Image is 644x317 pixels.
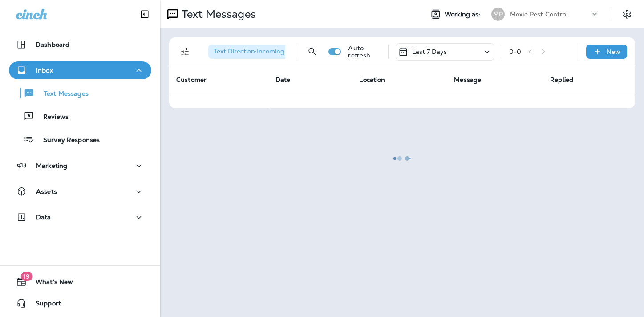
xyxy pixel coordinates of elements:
[34,113,69,122] p: Reviews
[9,208,151,226] button: Data
[9,294,151,312] button: Support
[132,5,157,23] button: Collapse Sidebar
[34,136,100,145] p: Survey Responses
[36,41,69,48] p: Dashboard
[36,67,53,74] p: Inbox
[36,162,67,169] p: Marketing
[35,90,89,98] p: Text Messages
[9,107,151,126] button: Reviews
[9,157,151,175] button: Marketing
[9,183,151,200] button: Assets
[9,130,151,149] button: Survey Responses
[27,300,61,310] span: Support
[9,61,151,79] button: Inbox
[607,48,620,55] p: New
[20,272,32,281] span: 19
[36,214,51,221] p: Data
[36,188,57,195] p: Assets
[9,273,151,291] button: 19What's New
[9,36,151,53] button: Dashboard
[9,84,151,102] button: Text Messages
[27,278,73,289] span: What's New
